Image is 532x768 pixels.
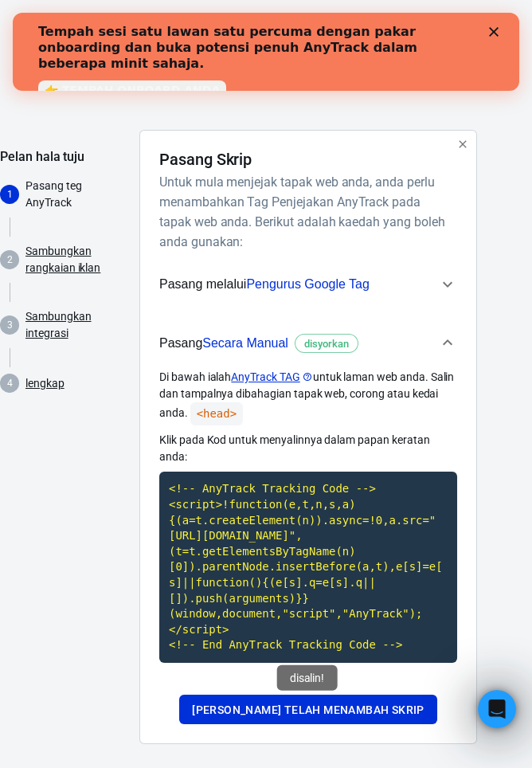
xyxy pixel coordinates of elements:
[231,370,299,383] font: AnyTrack TAG
[179,695,437,725] button: [PERSON_NAME] telah menambah skrip
[304,338,349,350] font: disyorkan
[190,402,243,425] code: <head>
[32,71,207,84] font: 👉 TEMPAH ONBOARD ANDA
[7,319,13,331] text: 3
[246,277,369,291] font: Pengurus Google Tag
[7,378,13,389] text: 4
[25,310,92,339] font: Sambungkan integrasi
[192,703,424,716] font: [PERSON_NAME] telah menambah skrip
[159,387,438,419] font: bahagian tapak web, corong atau kedai anda.
[476,14,492,24] div: tutup
[159,150,252,169] font: Pasang Skrip
[7,254,13,265] text: 2
[159,277,246,291] font: Pasang melalui
[25,308,127,342] a: Sambungkan integrasi
[159,336,202,350] font: Pasang
[25,375,65,392] a: lengkap
[25,377,65,390] font: lengkap
[478,690,516,728] iframe: Sembang langsung interkom
[25,179,82,209] font: Pasang teg AnyTrack
[159,317,457,370] button: PasangSecara Manualdisyorkan
[159,264,457,304] button: Pasang melaluiPengurus Google Tag
[25,245,100,274] font: Sambungkan rangkaian iklan
[202,336,288,350] font: Secara Manual
[13,13,519,91] iframe: Sepanduk sembang langsung interkom
[231,369,312,386] a: AnyTrack TAG
[159,174,445,249] font: Untuk mula menjejak tapak web anda, anda perlu menambahkan Tag Penjejakan AnyTrack pada tapak web...
[290,672,325,684] font: disalin!
[159,433,429,463] font: Klik pada Kod untuk menyalinnya dalam papan keratan anda:
[7,189,13,200] text: 1
[25,243,127,276] a: Sambungkan rangkaian iklan
[25,68,213,87] a: 👉 TEMPAH ONBOARD ANDA
[159,370,231,383] font: Di bawah ialah
[159,472,457,663] code: Copied!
